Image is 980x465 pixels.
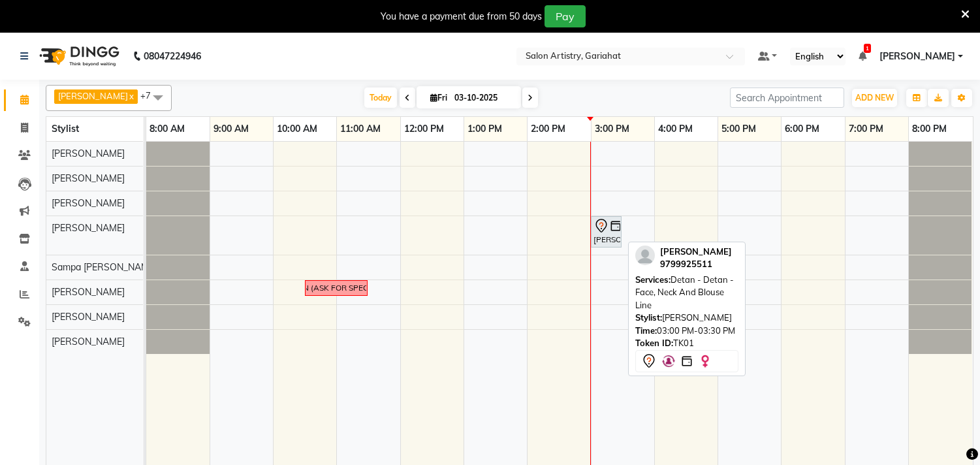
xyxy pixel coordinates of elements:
[864,44,871,53] span: 1
[52,197,125,209] span: [PERSON_NAME]
[660,258,732,271] div: 9799925511
[635,274,671,285] span: Services:
[52,286,125,298] span: [PERSON_NAME]
[337,120,384,138] a: 11:00 AM
[635,325,657,336] span: Time:
[143,282,530,294] div: CALL [PERSON_NAME] FOR FACIAL & DETAN (ASK FOR SPECIFIC [PERSON_NAME] OR [PERSON_NAME] )
[635,274,734,310] span: Detan - Detan - Face, Neck And Blouse Line
[852,89,897,107] button: ADD NEW
[450,88,516,108] input: 2025-10-03
[782,120,823,138] a: 6:00 PM
[635,312,662,323] span: Stylist:
[879,50,955,63] span: [PERSON_NAME]
[128,91,134,101] a: x
[58,91,128,101] span: [PERSON_NAME]
[146,120,188,138] a: 8:00 AM
[635,337,738,350] div: TK01
[401,120,447,138] a: 12:00 PM
[52,172,125,184] span: [PERSON_NAME]
[635,246,655,265] img: profile
[210,120,252,138] a: 9:00 AM
[855,93,894,103] span: ADD NEW
[464,120,505,138] a: 1:00 PM
[592,218,620,246] div: [PERSON_NAME], TK01, 03:00 PM-03:30 PM, Detan - Detan - Face, Neck And Blouse Line
[846,120,887,138] a: 7:00 PM
[635,312,738,325] div: [PERSON_NAME]
[718,120,759,138] a: 5:00 PM
[592,120,633,138] a: 3:00 PM
[859,50,866,62] a: 1
[364,88,397,108] span: Today
[545,5,586,27] button: Pay
[52,222,125,234] span: [PERSON_NAME]
[660,246,732,257] span: [PERSON_NAME]
[635,338,673,348] span: Token ID:
[381,10,542,24] div: You have a payment due from 50 days
[635,325,738,338] div: 03:00 PM-03:30 PM
[33,38,123,74] img: logo
[730,88,844,108] input: Search Appointment
[274,120,321,138] a: 10:00 AM
[52,336,125,347] span: [PERSON_NAME]
[52,123,79,135] span: Stylist
[528,120,569,138] a: 2:00 PM
[52,148,125,159] span: [PERSON_NAME]
[52,261,157,273] span: Sampa [PERSON_NAME]
[140,90,161,101] span: +7
[909,120,950,138] a: 8:00 PM
[144,38,201,74] b: 08047224946
[52,311,125,323] span: [PERSON_NAME]
[427,93,450,103] span: Fri
[655,120,696,138] a: 4:00 PM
